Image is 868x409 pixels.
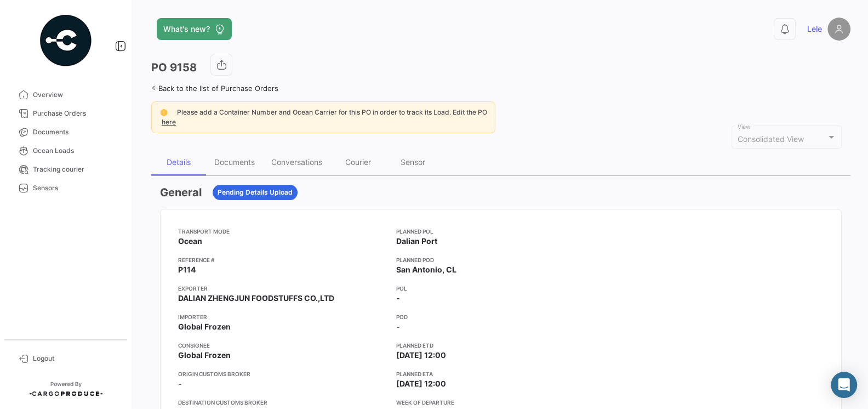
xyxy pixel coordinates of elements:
[178,370,387,378] app-card-info-title: Origin Customs Broker
[738,134,804,144] span: Consolidated View
[33,127,118,137] span: Documents
[178,313,387,321] app-card-info-title: Importer
[33,164,118,174] span: Tracking courier
[151,60,197,75] h3: PO 9158
[178,255,387,264] app-card-info-title: Reference #
[178,350,231,361] span: Global Frozen
[401,157,425,167] div: Sensor
[178,293,334,304] span: DALIAN ZHENGJUN FOODSTUFFS CO.,LTD
[160,185,202,200] h3: General
[33,354,118,363] span: Logout
[33,146,118,156] span: Ocean Loads
[178,341,387,350] app-card-info-title: Consignee
[396,264,456,275] span: San Antonio, CL
[9,123,123,141] a: Documents
[396,370,606,378] app-card-info-title: Planned ETA
[396,284,606,293] app-card-info-title: POL
[9,141,123,160] a: Ocean Loads
[807,24,822,35] span: Lele
[151,84,278,93] a: Back to the list of Purchase Orders
[396,398,606,407] app-card-info-title: Week of departure
[9,160,123,179] a: Tracking courier
[396,236,437,247] span: Dalian Port
[271,157,322,167] div: Conversations
[33,90,118,100] span: Overview
[396,227,606,236] app-card-info-title: Planned POL
[396,313,606,321] app-card-info-title: POD
[345,157,371,167] div: Courier
[218,188,293,197] span: Pending Details Upload
[396,341,606,350] app-card-info-title: Planned ETD
[38,13,93,68] img: powered-by.png
[396,350,446,361] span: [DATE] 12:00
[827,18,850,41] img: placeholder-user.png
[831,372,857,398] div: Abrir Intercom Messenger
[159,118,178,126] a: here
[157,18,232,40] button: What's new?
[177,108,487,116] span: Please add a Container Number and Ocean Carrier for this PO in order to track its Load. Edit the PO
[396,378,446,389] span: [DATE] 12:00
[9,86,123,104] a: Overview
[178,321,231,332] span: Global Frozen
[214,157,255,167] div: Documents
[167,157,191,167] div: Details
[178,227,387,236] app-card-info-title: Transport mode
[178,398,387,407] app-card-info-title: Destination Customs Broker
[178,378,182,389] span: -
[396,321,400,332] span: -
[33,109,118,118] span: Purchase Orders
[9,104,123,123] a: Purchase Orders
[178,236,202,247] span: Ocean
[178,264,196,275] span: P114
[9,179,123,197] a: Sensors
[163,24,210,35] span: What's new?
[396,293,400,304] span: -
[396,255,606,264] app-card-info-title: Planned POD
[33,183,118,193] span: Sensors
[178,284,387,293] app-card-info-title: Exporter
